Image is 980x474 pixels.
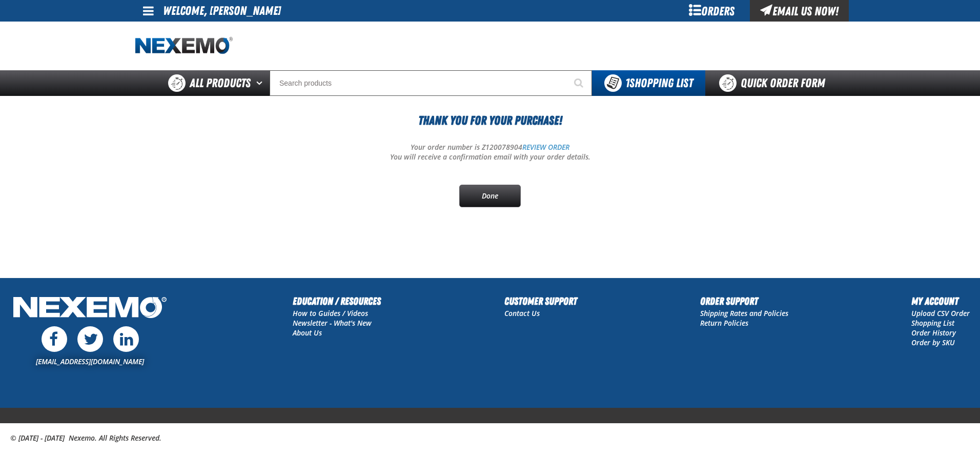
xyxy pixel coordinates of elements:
h1: Thank You For Your Purchase! [135,111,845,130]
a: Done [459,185,521,207]
a: Shipping Rates and Policies [700,308,788,318]
a: Return Policies [700,318,748,328]
strong: 1 [625,76,629,90]
input: Search [270,70,592,96]
a: How to Guides / Videos [293,308,368,318]
a: Shopping List [911,318,954,328]
button: Open All Products pages [253,70,270,96]
a: About Us [293,328,322,338]
h2: My Account [911,293,970,309]
p: Your order number is Z120078904 [135,143,845,152]
a: [EMAIL_ADDRESS][DOMAIN_NAME] [36,357,144,366]
img: Nexemo Logo [10,293,170,324]
a: Home [135,37,233,55]
a: Order History [911,328,956,338]
span: All Products [190,74,251,92]
h2: Customer Support [504,293,577,309]
a: Upload CSV Order [911,308,970,318]
span: Shopping List [625,76,693,90]
a: REVIEW ORDER [522,142,569,152]
button: You have 1 Shopping List. Open to view details [592,70,705,96]
a: Newsletter - What's New [293,318,372,328]
p: You will receive a confirmation email with your order details. [135,152,845,162]
h2: Order Support [700,293,788,309]
a: Order by SKU [911,338,955,347]
img: Nexemo logo [135,37,233,55]
a: Quick Order Form [705,70,844,96]
a: Contact Us [504,308,540,318]
h2: Education / Resources [293,293,381,309]
button: Start Searching [566,70,592,96]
